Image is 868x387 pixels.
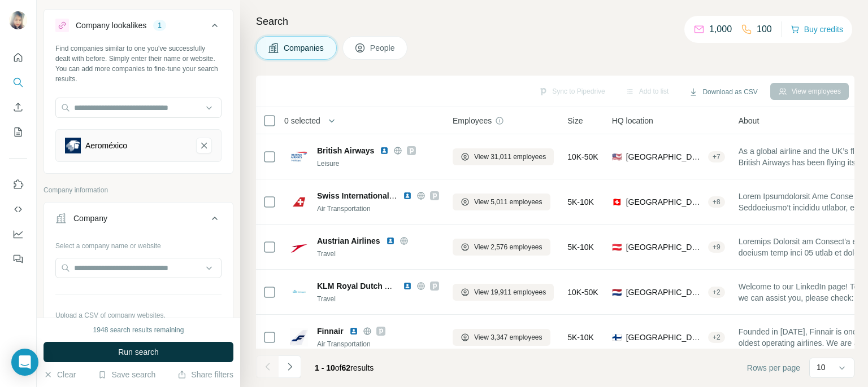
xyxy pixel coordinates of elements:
[44,342,233,362] button: Run search
[55,43,222,84] div: Find companies similar to one you've successfully dealt with before. Simply enter their name or w...
[177,369,233,380] button: Share filters
[44,369,76,380] button: Clear
[317,235,380,247] span: Austrian Airlines
[817,362,826,373] p: 10
[626,196,704,208] span: [GEOGRAPHIC_DATA]
[612,241,622,253] span: 🇦🇹
[474,152,546,162] span: View 31,011 employees
[196,138,212,153] button: Aeroméxico-remove-button
[567,115,583,126] span: Size
[342,363,351,372] span: 62
[626,241,704,253] span: [GEOGRAPHIC_DATA], [GEOGRAPHIC_DATA]
[9,249,27,269] button: Feedback
[290,238,308,256] img: Logo of Austrian Airlines
[315,363,374,372] span: results
[317,294,439,304] div: Travel
[290,283,308,301] img: Logo of KLM Royal Dutch Airlines
[44,12,233,43] button: Company lookalikes1
[453,329,550,346] button: View 3,347 employees
[317,204,439,214] div: Air Transportation
[317,191,425,200] span: Swiss International Air Lines
[567,287,598,298] span: 10K-50K
[612,196,622,208] span: 🇨🇭
[403,191,412,200] img: LinkedIn logo
[453,115,492,126] span: Employees
[9,174,27,195] button: Use Surfe on LinkedIn
[453,194,550,210] button: View 5,011 employees
[474,332,542,342] span: View 3,347 employees
[708,197,725,207] div: + 8
[739,115,759,126] span: About
[474,242,542,252] span: View 2,576 employees
[453,284,554,301] button: View 19,911 employees
[290,328,308,346] img: Logo of Finnair
[153,20,166,30] div: 1
[453,239,550,256] button: View 2,576 employees
[44,185,233,195] p: Company information
[612,287,622,298] span: 🇳🇱
[708,287,725,297] div: + 2
[9,199,27,219] button: Use Surfe API
[9,97,27,117] button: Enrich CSV
[317,249,439,259] div: Travel
[315,363,335,372] span: 1 - 10
[284,42,325,54] span: Companies
[709,23,732,36] p: 1,000
[9,224,27,244] button: Dashboard
[65,138,81,153] img: Aeroméxico-logo
[626,332,704,343] span: [GEOGRAPHIC_DATA], [GEOGRAPHIC_DATA]
[453,148,554,165] button: View 31,011 employees
[55,310,222,320] p: Upload a CSV of company websites.
[290,148,308,166] img: Logo of British Airways
[44,205,233,236] button: Company
[85,140,127,151] div: Aeroméxico
[626,151,704,162] span: [GEOGRAPHIC_DATA]
[93,325,184,335] div: 1948 search results remaining
[317,282,414,291] span: KLM Royal Dutch Airlines
[279,355,301,378] button: Navigate to next page
[98,369,155,380] button: Save search
[626,287,704,298] span: [GEOGRAPHIC_DATA]
[403,282,412,291] img: LinkedIn logo
[612,151,622,162] span: 🇺🇸
[9,122,27,142] button: My lists
[791,21,843,37] button: Buy credits
[708,152,725,162] div: + 7
[9,72,27,93] button: Search
[474,197,542,207] span: View 5,011 employees
[11,349,38,376] div: Open Intercom Messenger
[55,236,222,251] div: Select a company name or website
[317,145,374,156] span: British Airways
[708,332,725,342] div: + 2
[76,20,146,31] div: Company lookalikes
[9,47,27,68] button: Quick start
[567,151,598,162] span: 10K-50K
[386,236,395,245] img: LinkedIn logo
[567,332,594,343] span: 5K-10K
[349,327,358,336] img: LinkedIn logo
[317,159,439,169] div: Leisure
[567,196,594,208] span: 5K-10K
[757,23,772,36] p: 100
[290,193,308,211] img: Logo of Swiss International Air Lines
[612,115,653,126] span: HQ location
[567,241,594,253] span: 5K-10K
[256,14,854,29] h4: Search
[317,339,439,349] div: Air Transportation
[708,242,725,252] div: + 9
[612,332,622,343] span: 🇫🇮
[370,42,396,54] span: People
[747,362,800,373] span: Rows per page
[284,115,320,126] span: 0 selected
[380,146,389,155] img: LinkedIn logo
[118,346,159,358] span: Run search
[9,11,27,29] img: Avatar
[317,326,344,337] span: Finnair
[474,287,546,297] span: View 19,911 employees
[681,83,765,100] button: Download as CSV
[335,363,342,372] span: of
[73,213,107,224] div: Company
